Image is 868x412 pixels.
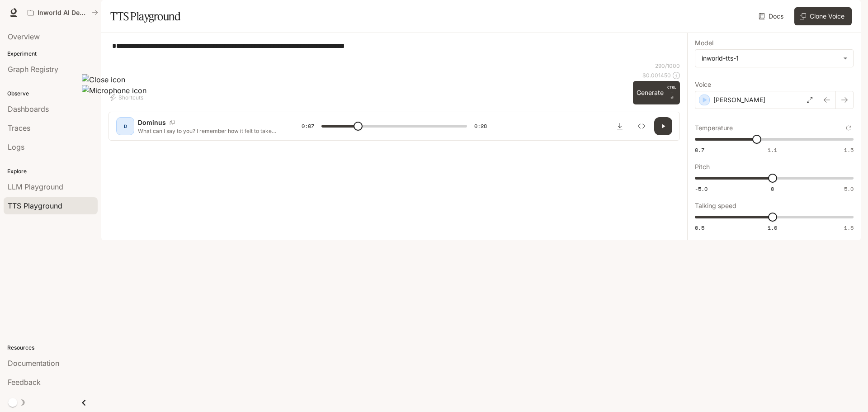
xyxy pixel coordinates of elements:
span: 1.0 [768,224,777,232]
button: GenerateCTRL +⏎ [633,81,680,104]
span: 0 [771,185,774,193]
button: All workspaces [24,4,102,22]
span: 0:07 [302,122,314,131]
h1: TTS Playground [110,7,180,25]
span: 1.5 [844,224,854,232]
button: Inspect [632,117,651,135]
span: 1.5 [844,146,854,154]
img: Microphone icon [82,85,146,96]
div: inworld-tts-1 [695,50,853,67]
p: Dominus [138,118,166,127]
a: Docs [757,7,787,25]
div: inworld-tts-1 [702,54,839,63]
button: Copy Voice ID [166,120,179,125]
p: 290 / 1000 [655,62,680,70]
p: Talking speed [695,203,736,209]
span: 0.7 [695,146,704,154]
p: CTRL + [667,85,676,95]
div: D [118,119,132,133]
p: What can I say to you? I remember how it felt to take that throne. All that it meant and all that... [138,127,280,135]
p: Temperature [695,125,733,131]
button: Download audio [611,117,629,135]
p: Model [695,40,713,46]
p: ⏎ [667,85,676,101]
p: [PERSON_NAME] [713,95,765,104]
img: Close icon [82,74,125,85]
button: Shortcuts [108,90,147,104]
button: Clone Voice [794,7,852,25]
button: Reset to default [844,123,854,133]
p: Pitch [695,164,710,170]
span: 1.1 [768,146,777,154]
p: Voice [695,81,711,88]
span: -5.0 [695,185,708,193]
span: 0:28 [474,122,487,131]
span: 5.0 [844,185,854,193]
span: 0.5 [695,224,704,232]
p: Inworld AI Demos [38,9,88,17]
p: $ 0.001450 [642,71,671,79]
